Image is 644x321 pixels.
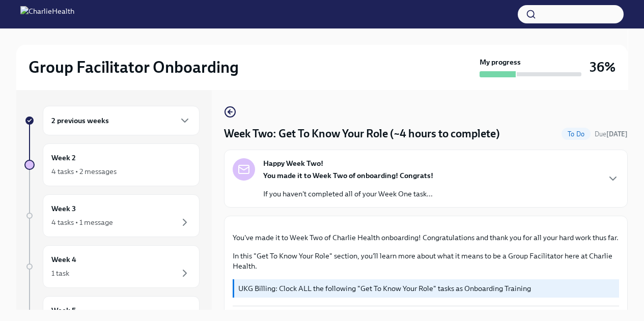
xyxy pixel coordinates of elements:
[590,58,615,76] h3: 36%
[51,152,76,163] h6: Week 2
[43,106,200,135] div: 2 previous weeks
[51,203,76,214] h6: Week 3
[595,130,628,138] span: Due
[29,57,239,77] h2: Group Facilitator Onboarding
[24,143,200,186] a: Week 24 tasks • 2 messages
[233,251,619,271] p: In this "Get To Know Your Role" section, you'll learn more about what it means to be a Group Faci...
[238,283,615,294] p: UKG Billing: Clock ALL the following "Get To Know Your Role" tasks as Onboarding Training
[51,305,76,316] h6: Week 5
[595,129,628,139] span: September 8th, 2025 10:00
[263,189,433,199] p: If you haven't completed all of your Week One task...
[20,6,74,22] img: CharlieHealth
[562,130,591,138] span: To Do
[224,126,500,141] h4: Week Two: Get To Know Your Role (~4 hours to complete)
[51,115,109,126] h6: 2 previous weeks
[51,166,117,177] div: 4 tasks • 2 messages
[24,194,200,237] a: Week 34 tasks • 1 message
[51,268,69,278] div: 1 task
[263,158,323,168] strong: Happy Week Two!
[51,254,76,265] h6: Week 4
[263,171,433,180] strong: You made it to Week Two of onboarding! Congrats!
[24,245,200,288] a: Week 41 task
[480,57,521,67] strong: My progress
[51,217,113,227] div: 4 tasks • 1 message
[233,232,619,243] p: You've made it to Week Two of Charlie Health onboarding! Congratulations and thank you for all yo...
[606,130,628,138] strong: [DATE]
